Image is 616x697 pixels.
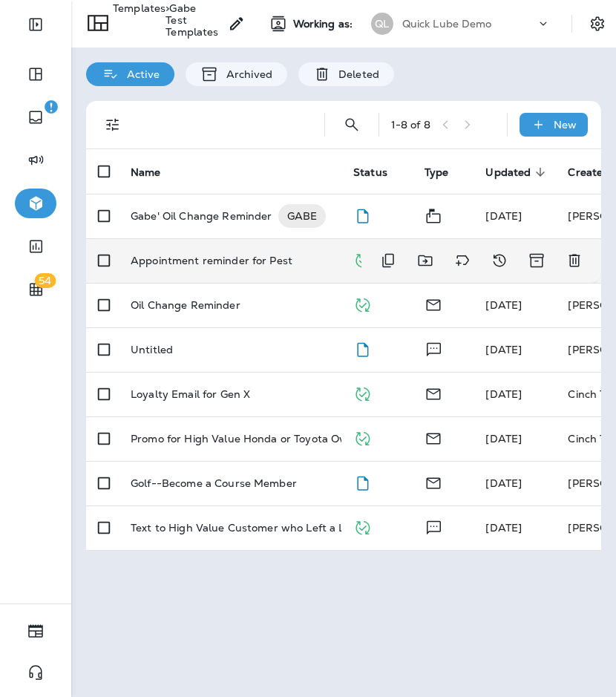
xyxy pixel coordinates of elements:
[353,208,372,221] span: Draft
[15,10,56,39] button: Expand Sidebar
[353,166,387,179] span: Status
[131,477,297,489] p: Golf--Become a Course Member
[131,388,250,400] p: Loyalty Email for Gen X
[353,252,372,266] span: Published
[485,432,522,445] span: Gabe Davis
[278,209,327,223] span: GABE
[425,386,442,399] span: Email
[402,18,492,30] p: Quick Lube Demo
[485,166,531,179] span: Updated
[353,431,372,444] span: Published
[293,18,356,30] span: Working as:
[353,386,372,399] span: Published
[584,10,611,37] button: Settings
[353,475,372,488] span: Draft
[337,110,367,140] button: Search Templates
[131,433,371,445] p: Promo for High Value Honda or Toyota Owners
[219,68,272,80] p: Archived
[485,387,522,401] span: Gabe Davis
[371,13,393,35] div: QL
[425,341,443,355] span: Text
[113,2,166,38] p: Templates
[410,246,440,275] button: Move to folder
[131,166,180,179] span: Name
[485,343,522,356] span: Gabe Davis
[34,273,56,288] span: 54
[425,520,443,533] span: Text
[353,297,372,310] span: Published
[98,110,128,140] button: Filters
[485,166,550,179] span: Updated
[485,298,522,312] span: Gabe Davis
[522,246,552,275] button: Archive
[353,520,372,533] span: Published
[15,275,56,304] button: 54
[131,344,173,356] p: Untitled
[485,246,514,275] button: View Changelog
[425,475,442,488] span: Email
[560,246,589,275] button: Delete
[485,477,522,490] span: Gabe Davis
[131,522,432,534] p: Text to High Value Customer who Left a Low Value Review
[425,166,468,179] span: Type
[131,299,240,311] p: Oil Change Reminder
[554,119,577,131] p: New
[425,166,449,179] span: Type
[131,255,292,266] p: Appointment reminder for Pest
[425,208,442,221] span: Mailer
[278,204,327,228] div: GABE
[331,68,379,80] p: Deleted
[391,119,430,131] div: 1 - 8 of 8
[448,246,477,275] button: Add tags
[485,209,522,223] span: Gabe Davis
[353,341,372,355] span: Draft
[425,431,442,444] span: Email
[425,297,442,310] span: Email
[166,2,218,38] p: Gabe Test Templates
[131,166,161,179] span: Name
[119,68,160,80] p: Active
[131,204,272,228] p: Gabe' Oil Change Reminder
[353,166,407,179] span: Status
[485,521,522,534] span: Gabe Davis
[373,246,403,275] button: Duplicate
